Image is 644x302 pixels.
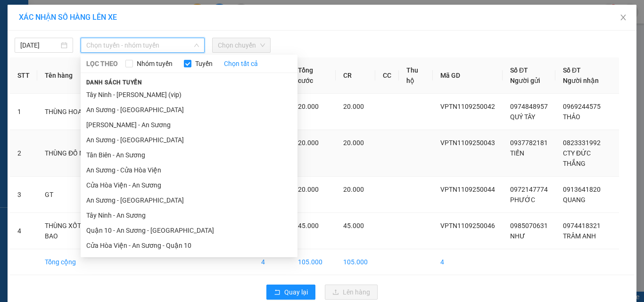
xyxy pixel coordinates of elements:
[343,222,364,229] span: 45.000
[81,238,297,253] li: Cửa Hòa Viện - An Sương - Quận 10
[81,117,297,132] li: [PERSON_NAME] - An Sương
[343,186,364,193] span: 20.000
[336,249,375,275] td: 105.000
[81,132,297,147] li: An Sương - [GEOGRAPHIC_DATA]
[563,186,601,193] span: 0913641820
[375,57,399,94] th: CC
[563,232,596,240] span: TRÂM ANH
[10,130,37,177] td: 2
[10,213,37,249] td: 4
[298,186,319,193] span: 20.000
[20,40,59,50] input: 11/09/2025
[10,57,37,94] th: STT
[284,287,308,297] span: Quay lại
[510,196,535,204] span: PHƯỚC
[10,177,37,213] td: 3
[563,149,591,167] span: CTY ĐỨC THẮNG
[563,196,586,204] span: QUANG
[290,249,335,275] td: 105.000
[510,113,535,121] span: QUÝ TÂY
[274,289,281,296] span: rollback
[81,193,297,208] li: An Sương - [GEOGRAPHIC_DATA]
[81,253,297,268] li: [PERSON_NAME][GEOGRAPHIC_DATA] - Quận 10 (hàng hóa)
[510,222,548,229] span: 0985070631
[563,139,601,147] span: 0823331992
[218,38,265,52] span: Chọn chuyến
[37,249,111,275] td: Tổng cộng
[81,223,297,238] li: Quận 10 - An Sương - [GEOGRAPHIC_DATA]
[37,177,111,213] td: GT
[510,139,548,147] span: 0937782181
[510,149,524,157] span: TIẾN
[563,222,601,229] span: 0974418321
[86,38,199,52] span: Chọn tuyến - nhóm tuyến
[81,163,297,178] li: An Sương - Cửa Hòa Viện
[290,57,335,94] th: Tổng cước
[343,103,364,110] span: 20.000
[10,94,37,130] td: 1
[343,139,364,147] span: 20.000
[86,58,118,69] span: LỌC THEO
[433,249,503,275] td: 4
[563,77,599,84] span: Người nhận
[37,57,111,94] th: Tên hàng
[224,58,258,69] a: Chọn tất cả
[298,139,319,147] span: 20.000
[133,58,176,69] span: Nhóm tuyến
[37,130,111,177] td: THÙNG ĐỒ NHÔM
[610,5,636,31] button: Close
[298,103,319,110] span: 20.000
[440,139,495,147] span: VPTN1109250043
[440,186,495,193] span: VPTN1109250044
[254,249,290,275] td: 4
[399,57,433,94] th: Thu hộ
[510,66,528,74] span: Số ĐT
[510,103,548,110] span: 0974848957
[510,232,525,240] span: NHƯ
[191,58,216,69] span: Tuyến
[19,13,117,22] span: XÁC NHẬN SỐ HÀNG LÊN XE
[298,222,319,229] span: 45.000
[37,213,111,249] td: THÙNG XỐT BÁNH BAO
[563,113,580,121] span: THẢO
[37,94,111,130] td: THÙNG HOA GIẤY
[194,42,199,48] span: down
[563,103,601,110] span: 0969244575
[81,208,297,223] li: Tây Ninh - An Sương
[325,285,378,300] button: uploadLên hàng
[619,14,627,21] span: close
[433,57,503,94] th: Mã GD
[510,186,548,193] span: 0972147774
[81,102,297,117] li: An Sương - [GEOGRAPHIC_DATA]
[440,222,495,229] span: VPTN1109250046
[81,147,297,163] li: Tân Biên - An Sương
[266,285,315,300] button: rollbackQuay lại
[81,178,297,193] li: Cửa Hòa Viện - An Sương
[510,77,540,84] span: Người gửi
[81,87,297,102] li: Tây Ninh - [PERSON_NAME] (vip)
[563,66,581,74] span: Số ĐT
[440,103,495,110] span: VPTN1109250042
[336,57,375,94] th: CR
[81,78,148,87] span: Danh sách tuyến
